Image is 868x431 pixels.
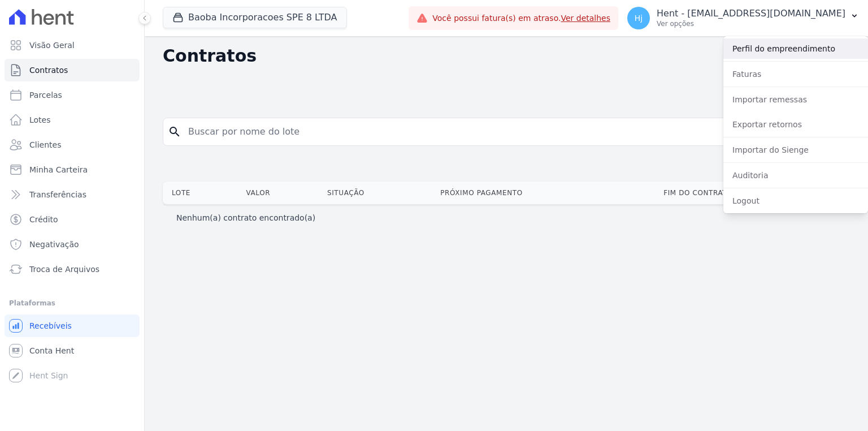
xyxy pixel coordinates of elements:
[29,64,68,76] span: Contratos
[5,258,140,281] a: Troca de Arquivos
[9,296,135,310] div: Plataformas
[432,12,610,24] span: Você possui fatura(s) em atraso.
[5,59,140,81] a: Contratos
[176,212,315,223] p: Nenhum(a) contrato encontrado(a)
[163,46,725,66] h2: Contratos
[723,191,868,211] a: Logout
[29,114,51,126] span: Lotes
[29,214,58,225] span: Crédito
[29,139,61,150] span: Clientes
[635,14,643,22] span: Hj
[241,182,323,204] th: Valor
[181,120,845,143] input: Buscar por nome do lote
[323,182,436,204] th: Situação
[29,320,72,331] span: Recebíveis
[5,339,140,362] a: Conta Hent
[29,40,75,51] span: Visão Geral
[723,89,868,110] a: Importar remessas
[561,14,610,23] a: Ver detalhes
[29,89,62,101] span: Parcelas
[5,208,140,231] a: Crédito
[657,19,845,28] p: Ver opções
[29,164,88,175] span: Minha Carteira
[163,182,241,204] th: Lote
[5,84,140,106] a: Parcelas
[5,233,140,256] a: Negativação
[5,158,140,181] a: Minha Carteira
[29,264,99,275] span: Troca de Arquivos
[168,125,181,139] i: search
[163,7,347,28] button: Baoba Incorporacoes SPE 8 LTDA
[657,8,845,19] p: Hent - [EMAIL_ADDRESS][DOMAIN_NAME]
[5,183,140,206] a: Transferências
[5,34,140,57] a: Visão Geral
[29,189,86,200] span: Transferências
[5,133,140,156] a: Clientes
[723,64,868,84] a: Faturas
[436,182,659,204] th: Próximo Pagamento
[5,314,140,337] a: Recebíveis
[723,38,868,59] a: Perfil do empreendimento
[29,345,74,356] span: Conta Hent
[618,2,868,34] button: Hj Hent - [EMAIL_ADDRESS][DOMAIN_NAME] Ver opções
[723,165,868,186] a: Auditoria
[5,109,140,131] a: Lotes
[723,114,868,135] a: Exportar retornos
[723,140,868,160] a: Importar do Sienge
[29,239,79,250] span: Negativação
[659,182,850,204] th: Fim do Contrato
